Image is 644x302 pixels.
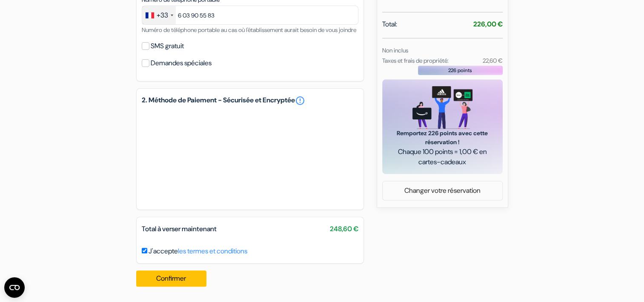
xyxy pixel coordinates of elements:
span: Total: [382,19,397,29]
small: Non inclus [382,46,408,54]
button: Ouvrir le widget CMP [4,277,25,298]
h5: 2. Méthode de Paiement - Sécurisée et Encryptée [142,96,358,106]
a: les termes et conditions [178,247,247,256]
a: error_outline [295,96,305,106]
iframe: Cadre de saisie sécurisé pour le paiement [140,107,360,204]
label: SMS gratuit [151,40,184,52]
small: Taxes et frais de propriété: [382,57,449,64]
span: Total à verser maintenant [142,224,217,233]
small: Numéro de téléphone portable au cas où l'établissement aurait besoin de vous joindre [142,26,356,34]
span: Remportez 226 points avec cette réservation ! [392,129,492,147]
div: France: +33 [142,6,176,24]
strong: 226,00 € [473,20,503,29]
input: 6 12 34 56 78 [142,6,358,25]
button: Confirmer [136,270,207,287]
span: 226 points [448,67,472,74]
img: gift_card_hero_new.png [412,86,472,129]
label: Demandes spéciales [151,57,212,69]
label: J'accepte [149,246,247,256]
div: +33 [157,10,168,20]
small: 22,60 € [482,57,502,64]
span: Chaque 100 points = 1,00 € en cartes-cadeaux [392,147,492,167]
a: Changer votre réservation [383,183,502,199]
span: 248,60 € [330,224,358,234]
